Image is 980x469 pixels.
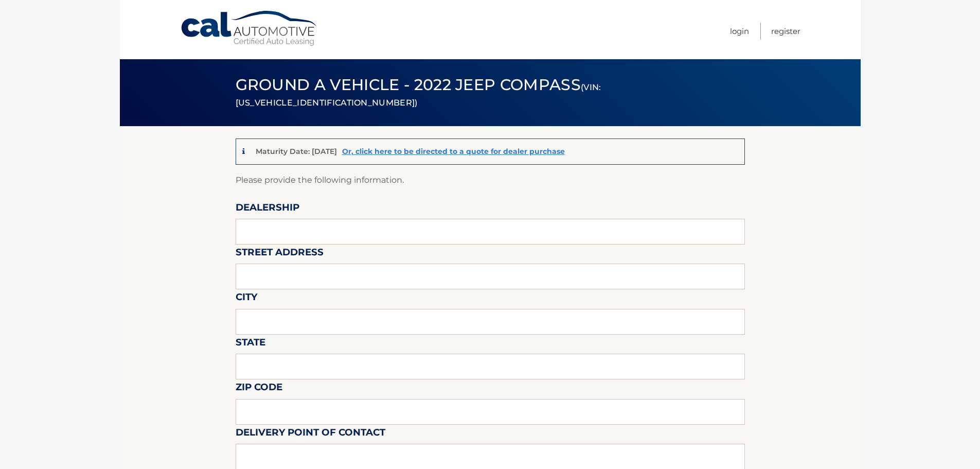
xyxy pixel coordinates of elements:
[180,10,319,47] a: Cal Automotive
[236,82,601,108] small: (VIN: [US_VEHICLE_IDENTIFICATION_NUMBER])
[236,75,601,110] span: Ground a Vehicle - 2022 Jeep Compass
[236,335,265,354] label: State
[236,200,299,219] label: Dealership
[236,379,282,398] label: Zip Code
[730,23,749,40] a: Login
[236,173,745,187] p: Please provide the following information.
[236,425,385,444] label: Delivery Point of Contact
[771,23,800,40] a: Register
[342,147,565,156] a: Or, click here to be directed to a quote for dealer purchase
[236,245,324,264] label: Street Address
[236,289,257,308] label: City
[256,147,337,156] p: Maturity Date: [DATE]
